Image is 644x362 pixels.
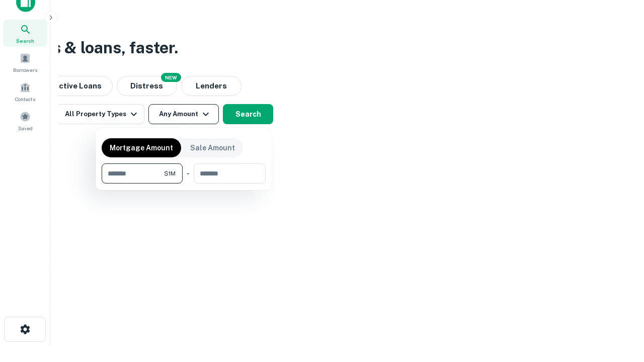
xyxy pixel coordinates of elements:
iframe: Chat Widget [594,282,644,330]
div: - [187,163,190,184]
p: Mortgage Amount [110,142,173,153]
p: Sale Amount [190,142,235,153]
span: $1M [164,169,176,178]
